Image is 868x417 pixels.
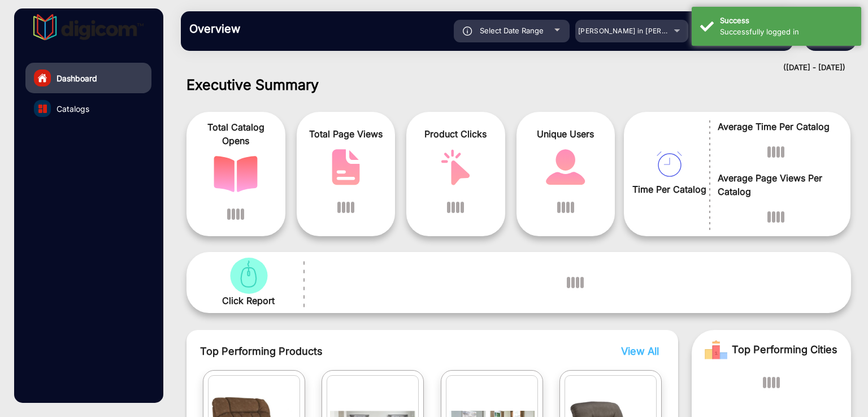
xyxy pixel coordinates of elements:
span: Product Clicks [415,127,497,141]
span: Dashboard [57,72,97,84]
img: catalog [433,149,478,185]
span: Select Date Range [480,26,544,35]
img: vmg-logo [33,14,144,40]
a: Catalogs [25,93,151,124]
span: [PERSON_NAME] in [PERSON_NAME] [578,27,703,35]
h1: Executive Summary [186,76,851,93]
img: icon [463,27,472,36]
img: catalog [324,149,368,185]
img: catalog [657,151,682,177]
img: catalog [214,156,258,192]
div: Success [720,15,853,27]
div: ([DATE] - [DATE]) [170,62,845,73]
button: View All [618,344,656,359]
span: Total Page Views [305,127,387,141]
span: Average Time Per Catalog [718,120,834,133]
img: home [37,73,47,83]
a: Dashboard [25,63,151,93]
img: catalog [38,105,47,113]
img: catalog [544,149,588,185]
img: Rank image [705,338,727,361]
img: catalog [227,258,271,294]
span: Total Catalog Opens [195,120,277,147]
h3: Overview [189,22,348,36]
span: Average Page Views Per Catalog [718,171,834,198]
span: View All [621,345,659,357]
span: Click Report [222,294,275,307]
div: Successfully logged in [720,27,853,38]
span: Unique Users [525,127,607,141]
span: Top Performing Cities [732,338,837,361]
span: Top Performing Products [200,344,553,359]
span: Catalogs [57,103,89,115]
